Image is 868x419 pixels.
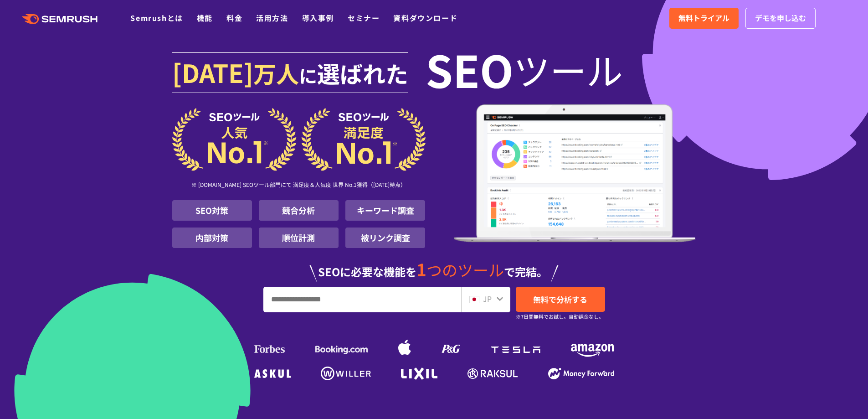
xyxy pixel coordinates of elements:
span: 万人 [253,57,299,89]
span: JP [483,293,492,304]
li: 順位計測 [259,228,339,248]
span: 無料トライアル [678,12,729,24]
a: 料金 [226,12,242,23]
li: 被リンク調査 [345,228,425,248]
span: ツール [514,51,623,88]
a: Semrushとは [130,12,183,23]
li: SEO対策 [172,200,252,221]
a: 資料ダウンロード [393,12,457,23]
a: 導入事例 [302,12,334,23]
a: セミナー [348,12,380,23]
small: ※7日間無料でお試し。自動課金なし。 [516,312,604,321]
a: 機能 [197,12,213,23]
span: 選ばれた [317,57,408,89]
span: 1 [416,257,426,281]
div: SEOに必要な機能を [172,252,696,282]
a: 活用方法 [256,12,288,23]
li: 競合分析 [259,200,339,221]
a: デモを申し込む [745,8,816,29]
span: 無料で分析する [533,294,587,305]
a: 無料で分析する [516,287,605,312]
span: に [299,62,317,88]
div: ※ [DOMAIN_NAME] SEOツール部門にて 満足度＆人気度 世界 No.1獲得（[DATE]時点） [172,171,426,200]
li: キーワード調査 [345,200,425,221]
span: で完結。 [504,264,548,279]
span: [DATE] [172,54,253,90]
span: つのツール [426,259,504,281]
li: 内部対策 [172,228,252,248]
span: デモを申し込む [755,12,806,24]
span: SEO [426,51,514,88]
input: URL、キーワードを入力してください [264,287,461,312]
a: 無料トライアル [669,8,739,29]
